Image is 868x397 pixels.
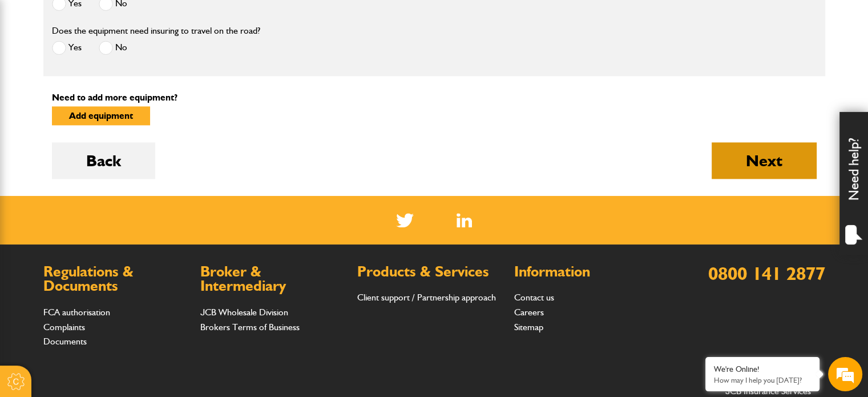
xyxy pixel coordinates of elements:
input: Enter your email address [15,139,208,165]
h2: Information [514,264,660,279]
a: Contact us [514,292,554,303]
a: Careers [514,307,544,318]
input: Enter your last name [15,106,208,131]
p: How may I help you today? [714,376,811,384]
a: Brokers Terms of Business [200,322,300,332]
a: 0800 141 2877 [708,262,825,284]
p: Need to add more equipment? [52,93,817,102]
a: Sitemap [514,322,543,332]
div: We're Online! [714,364,811,374]
label: Does the equipment need insuring to travel on the road? [52,26,260,35]
div: Need help? [839,112,868,255]
img: Linked In [457,213,472,227]
label: No [99,41,127,55]
a: JCB Wholesale Division [200,307,288,318]
h2: Products & Services [357,264,503,279]
img: d_20077148190_company_1631870298795_20077148190 [19,63,48,79]
div: Minimize live chat window [187,6,215,33]
textarea: Type your message and hit 'Enter' [15,207,208,301]
label: Yes [52,41,82,55]
button: Next [712,142,817,179]
input: Enter your phone number [15,173,208,198]
a: FCA authorisation [43,307,110,318]
a: Documents [43,336,87,347]
button: Add equipment [52,106,150,125]
a: Complaints [43,322,85,332]
h2: Regulations & Documents [43,264,189,294]
img: Twitter [396,213,414,227]
em: Start Chat [155,311,207,326]
h2: Broker & Intermediary [200,264,346,294]
button: Back [52,142,155,179]
div: Chat with us now [59,64,192,79]
a: Client support / Partnership approach [357,292,496,303]
a: LinkedIn [457,213,472,227]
